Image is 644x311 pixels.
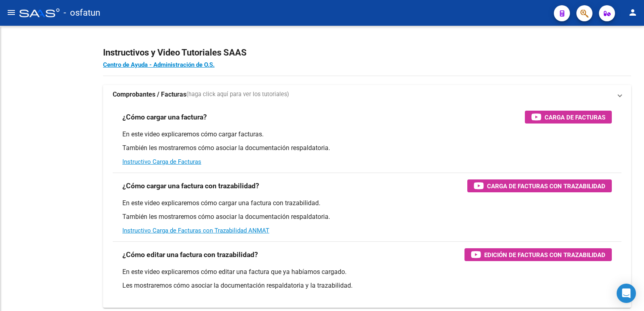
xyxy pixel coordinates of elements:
p: También les mostraremos cómo asociar la documentación respaldatoria. [122,212,612,221]
p: En este video explicaremos cómo cargar facturas. [122,130,612,139]
button: Carga de Facturas con Trazabilidad [467,179,612,192]
p: En este video explicaremos cómo editar una factura que ya habíamos cargado. [122,268,612,276]
span: Carga de Facturas con Trazabilidad [487,181,605,191]
strong: Comprobantes / Facturas [113,90,186,99]
a: Instructivo Carga de Facturas [122,158,201,165]
h2: Instructivos y Video Tutoriales SAAS [103,45,631,60]
p: En este video explicaremos cómo cargar una factura con trazabilidad. [122,199,612,208]
p: También les mostraremos cómo asociar la documentación respaldatoria. [122,144,612,152]
span: - osfatun [64,4,100,22]
div: Comprobantes / Facturas(haga click aquí para ver los tutoriales) [103,104,631,308]
mat-expansion-panel-header: Comprobantes / Facturas(haga click aquí para ver los tutoriales) [103,85,631,104]
span: (haga click aquí para ver los tutoriales) [186,90,289,99]
span: Edición de Facturas con Trazabilidad [484,250,605,260]
button: Carga de Facturas [525,111,612,124]
mat-icon: menu [6,8,16,17]
h3: ¿Cómo cargar una factura con trazabilidad? [122,180,259,192]
div: Open Intercom Messenger [617,284,636,303]
mat-icon: person [628,8,638,17]
button: Edición de Facturas con Trazabilidad [464,248,612,261]
span: Carga de Facturas [545,112,605,122]
a: Instructivo Carga de Facturas con Trazabilidad ANMAT [122,227,269,234]
h3: ¿Cómo cargar una factura? [122,111,207,123]
p: Les mostraremos cómo asociar la documentación respaldatoria y la trazabilidad. [122,281,612,290]
a: Centro de Ayuda - Administración de O.S. [103,61,215,68]
h3: ¿Cómo editar una factura con trazabilidad? [122,249,258,260]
